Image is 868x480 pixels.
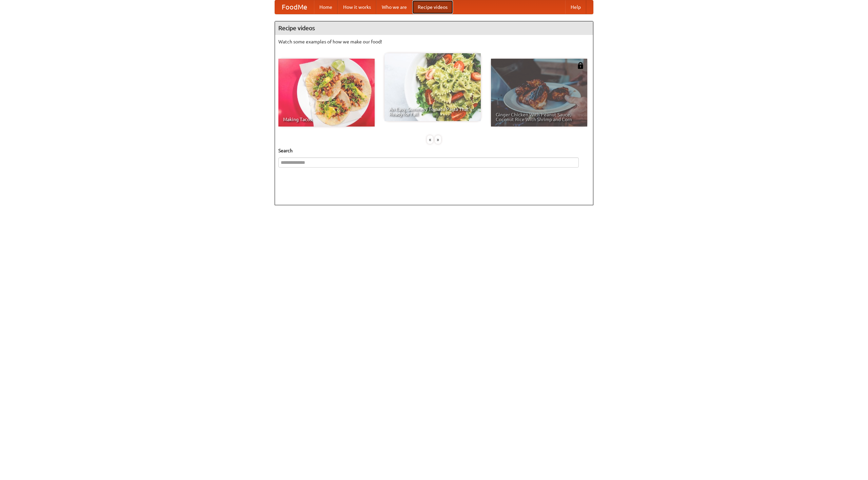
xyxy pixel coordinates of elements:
h5: Search [278,147,590,154]
a: An Easy, Summery Tomato Pasta That's Ready for Fall [384,53,481,121]
a: FoodMe [275,0,314,14]
div: » [435,135,441,144]
img: 483408.png [577,62,584,69]
div: « [427,135,433,144]
span: Making Tacos [283,117,370,122]
a: Making Tacos [278,59,375,127]
a: Home [314,0,338,14]
a: How it works [338,0,376,14]
h4: Recipe videos [275,21,593,35]
a: Who we are [376,0,412,14]
a: Help [565,0,586,14]
p: Watch some examples of how we make our food! [278,38,590,45]
span: An Easy, Summery Tomato Pasta That's Ready for Fall [389,107,476,116]
a: Recipe videos [412,0,453,14]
